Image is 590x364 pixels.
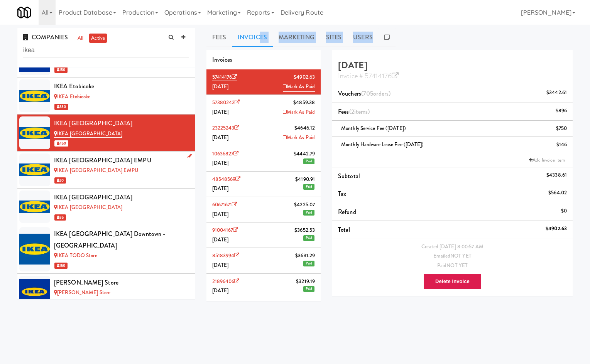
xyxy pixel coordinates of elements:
span: $4902.63 [294,72,315,82]
span: Fees [338,107,370,116]
li: IKEA [GEOGRAPHIC_DATA] Downtown - [GEOGRAPHIC_DATA]IKEA TODO Store 150 [17,225,195,273]
a: 48548569 [212,175,241,183]
a: 57414176 [212,73,237,81]
span: Tax [338,189,346,198]
div: IKEA [GEOGRAPHIC_DATA] [54,192,189,203]
span: Paid [303,210,314,216]
span: Paid [303,235,314,241]
a: 57380242 [212,99,240,106]
span: 380 [54,104,68,110]
li: 48548569$4190.91[DATE]Paid [206,172,321,197]
span: Invoices [212,55,233,64]
li: 60671671$4225.07[DATE]Paid [206,197,321,222]
span: (705 ) [361,89,391,98]
a: Invoice # 57414176 [338,71,399,81]
a: IKEA TODO Store [54,252,97,259]
li: 57380242$4859.38[DATE]Mark As Paid [206,95,321,120]
span: Paid [303,158,314,164]
li: 61587677$3805.05[DATE]Paid [206,299,321,325]
span: $4859.38 [293,98,315,108]
li: 91004167$3652.53[DATE]Paid [206,222,321,248]
span: [DATE] [212,159,229,167]
a: Marketing [273,28,320,47]
span: Refund [338,207,356,216]
a: Users [347,28,379,47]
div: Created [DATE] 8:00:57 AM [338,242,567,252]
span: [DATE] [212,83,229,90]
a: 21896406 [212,278,240,285]
span: NOT YET [450,252,472,260]
div: IKEA Etobicoke [54,81,189,92]
div: $896 [556,106,567,116]
li: 57414176$4902.63[DATE]Mark As Paid [206,69,321,95]
li: 85183994$3631.29[DATE]Paid [206,248,321,273]
a: IKEA Etobicoke [54,93,91,100]
a: 91004167 [212,226,238,234]
span: Monthly Hardware Lease Fee ([DATE]) [341,141,424,148]
a: [PERSON_NAME] Store [54,289,110,296]
span: $4225.07 [294,200,315,210]
div: $0 [561,206,567,216]
a: Mark As Paid [283,108,315,117]
div: $564.02 [548,188,567,198]
span: [DATE] [212,287,229,294]
a: IKEA [GEOGRAPHIC_DATA] [54,130,122,138]
div: [PERSON_NAME] Store [54,277,189,288]
div: $4338.61 [546,170,567,180]
li: IKEA EtobicokeIKEA Etobicoke 380 [17,78,195,115]
a: 23225243 [212,124,240,131]
div: Emailed [338,251,567,261]
a: 60671671 [212,201,237,208]
h4: [DATE] [338,60,567,81]
span: [DATE] [212,211,229,218]
span: $3219.19 [296,277,315,286]
span: 85 [54,214,66,221]
span: $3631.29 [295,251,315,261]
li: IKEA [GEOGRAPHIC_DATA] EMPUIKEA [GEOGRAPHIC_DATA] EMPU 30 [17,152,195,189]
img: Micromart [17,6,31,19]
span: 150 [54,67,68,73]
a: Invoices [232,28,273,47]
span: Vouchers [338,89,391,98]
li: [PERSON_NAME] Store[PERSON_NAME] Store 387 [17,274,195,310]
a: Add Invoice Item [527,156,567,164]
span: [DATE] [212,236,229,243]
div: $4902.63 [546,224,567,234]
span: (2 ) [349,107,370,116]
li: Monthly Service Fee ([DATE])$750 [332,121,573,137]
span: 30 [54,177,66,184]
a: Mark As Paid [283,82,315,92]
a: all [76,34,85,43]
span: Total [338,225,350,234]
span: $3652.53 [294,226,315,235]
ng-pluralize: orders [373,89,389,98]
li: IKEA [GEOGRAPHIC_DATA]IKEA [GEOGRAPHIC_DATA] 450 [17,115,195,152]
li: 23225243$4646.12[DATE]Mark As Paid [206,120,321,146]
span: [DATE] [212,134,229,141]
span: Subtotal [338,172,360,180]
a: Mark As Paid [283,133,315,143]
span: [DATE] [212,261,229,269]
span: Paid [303,261,314,266]
div: IKEA [GEOGRAPHIC_DATA] EMPU [54,155,189,166]
div: Paid [338,261,567,271]
li: IKEA [GEOGRAPHIC_DATA]IKEA [GEOGRAPHIC_DATA] 85 [17,189,195,226]
a: 85183994 [212,252,240,259]
input: Search company [23,43,189,57]
ng-pluralize: items [354,107,368,116]
a: Fees [206,28,232,47]
div: $3442.61 [546,88,567,98]
span: 150 [54,263,68,269]
span: NOT YET [446,262,468,269]
span: [DATE] [212,108,229,116]
li: Monthly Hardware Lease Fee ([DATE])$146 [332,137,573,153]
span: $4190.91 [295,175,315,184]
a: Sites [320,28,348,47]
span: Monthly Service Fee ([DATE]) [341,125,406,132]
span: $4442.79 [294,149,315,159]
span: COMPANIES [23,33,68,42]
span: Paid [303,286,314,292]
div: $750 [556,124,567,133]
span: Paid [303,184,314,190]
a: active [89,34,107,43]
